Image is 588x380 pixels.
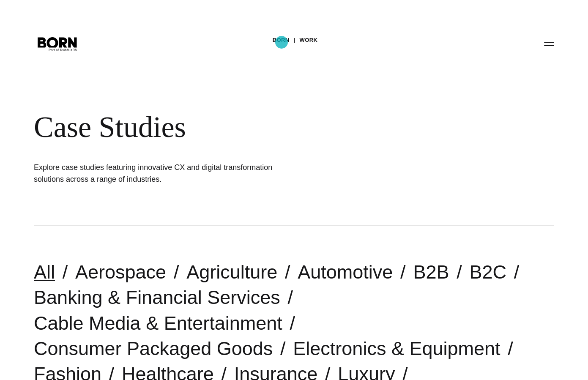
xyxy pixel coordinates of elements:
a: B2C [469,261,506,283]
a: Work [300,34,318,46]
a: Electronics & Equipment [293,338,500,359]
a: All [34,261,55,283]
h1: Explore case studies featuring innovative CX and digital transformation solutions across a range ... [34,161,287,185]
a: Consumer Packaged Goods [34,338,273,359]
a: Agriculture [186,261,277,283]
a: Automotive [298,261,393,283]
button: Open [539,35,559,52]
div: Case Studies [34,110,516,145]
a: B2B [413,261,449,283]
a: BORN [273,34,290,46]
a: Banking & Financial Services [34,287,280,308]
a: Aerospace [75,261,166,283]
a: Cable Media & Entertainment [34,312,282,334]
